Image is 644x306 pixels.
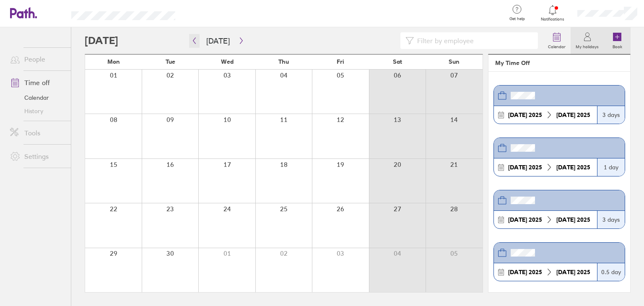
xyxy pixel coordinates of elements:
[107,58,120,65] span: Mon
[505,112,545,118] div: 2025
[3,51,71,67] a: People
[393,58,402,65] span: Sat
[543,27,571,54] a: Calendar
[493,242,625,281] a: [DATE] 2025[DATE] 20250.5 day
[200,34,236,48] button: [DATE]
[414,33,533,49] input: Filter by employee
[3,74,71,91] a: Time off
[3,124,71,141] a: Tools
[508,268,527,276] strong: [DATE]
[597,158,625,176] div: 1 day
[539,17,566,22] span: Notifications
[556,216,575,223] strong: [DATE]
[553,269,594,275] div: 2025
[505,216,545,223] div: 2025
[553,216,594,223] div: 2025
[493,85,625,124] a: [DATE] 2025[DATE] 20253 days
[505,164,545,171] div: 2025
[505,269,545,275] div: 2025
[608,42,627,49] label: Book
[3,104,71,118] a: History
[571,42,604,49] label: My holidays
[508,111,527,119] strong: [DATE]
[597,211,625,228] div: 3 days
[3,148,71,165] a: Settings
[597,106,625,124] div: 3 days
[553,112,594,118] div: 2025
[543,42,571,49] label: Calendar
[508,163,527,171] strong: [DATE]
[597,263,625,281] div: 0.5 day
[508,216,527,223] strong: [DATE]
[504,16,531,21] span: Get help
[493,190,625,229] a: [DATE] 2025[DATE] 20253 days
[449,58,460,65] span: Sun
[337,58,344,65] span: Fri
[604,27,631,54] a: Book
[539,4,566,22] a: Notifications
[553,164,594,171] div: 2025
[221,58,234,65] span: Wed
[556,268,575,276] strong: [DATE]
[278,58,289,65] span: Thu
[556,111,575,119] strong: [DATE]
[166,58,175,65] span: Tue
[571,27,604,54] a: My holidays
[556,163,575,171] strong: [DATE]
[488,54,630,72] header: My Time Off
[493,137,625,176] a: [DATE] 2025[DATE] 20251 day
[3,91,71,104] a: Calendar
